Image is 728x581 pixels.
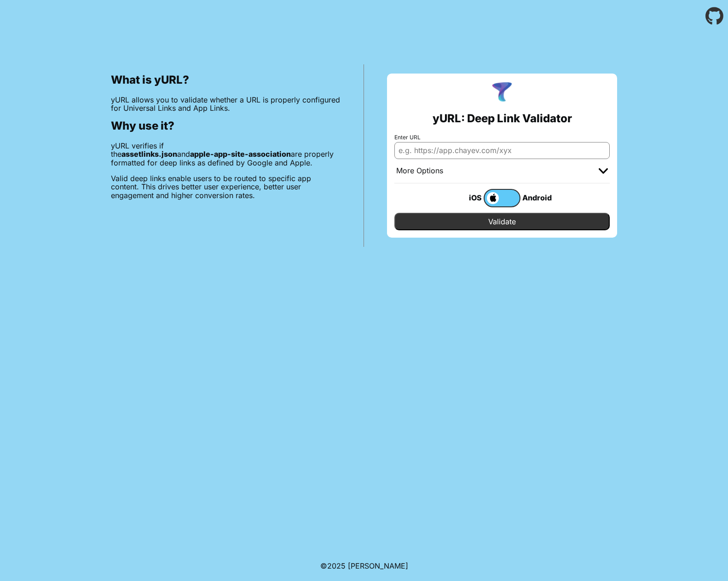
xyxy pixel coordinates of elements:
p: yURL allows you to validate whether a URL is properly configured for Universal Links and App Links. [111,96,341,113]
input: Validate [394,213,610,230]
b: apple-app-site-association [190,149,291,159]
div: iOS [447,192,484,204]
h2: Why use it? [111,120,341,132]
img: yURL Logo [490,81,514,105]
h2: yURL: Deep Link Validator [433,112,572,125]
div: Android [520,192,557,204]
input: e.g. https://app.chayev.com/xyx [394,142,610,159]
footer: © [320,551,408,581]
p: yURL verifies if the and are properly formatted for deep links as defined by Google and Apple. [111,142,341,167]
p: Valid deep links enable users to be routed to specific app content. This drives better user exper... [111,174,341,199]
img: chevron [599,168,608,174]
span: 2025 [327,561,346,570]
b: assetlinks.json [121,149,177,159]
a: Michael Ibragimchayev's Personal Site [348,561,408,570]
h2: What is yURL? [111,74,341,86]
div: More Options [396,166,443,176]
label: Enter URL [394,134,610,141]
